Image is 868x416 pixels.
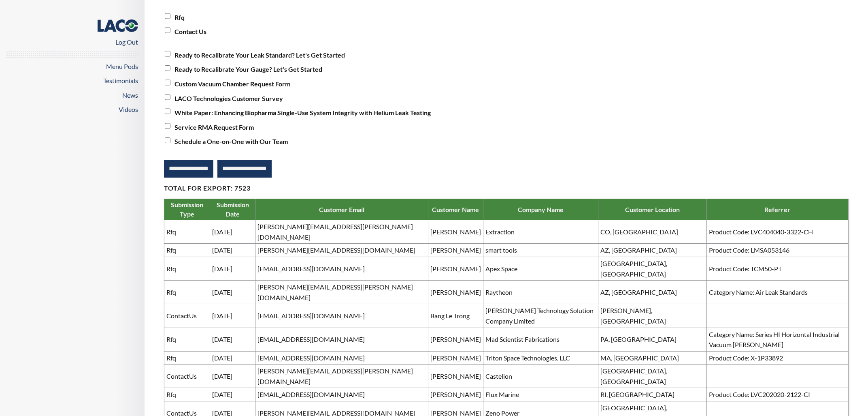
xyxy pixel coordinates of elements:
[164,220,210,244] td: Rfq
[598,199,707,220] th: Customer Location
[255,244,428,257] td: [PERSON_NAME][EMAIL_ADDRESS][DOMAIN_NAME]
[598,257,707,280] td: [GEOGRAPHIC_DATA], [GEOGRAPHIC_DATA]
[483,199,598,220] th: Company Name
[165,122,848,133] label: Service RMA Request Form
[164,328,210,351] td: Rfq
[210,328,255,351] td: [DATE]
[483,328,598,351] td: Mad Scientist Fabrications
[164,388,210,401] td: Rfq
[483,220,598,244] td: Extraction
[210,281,255,304] td: [DATE]
[428,388,483,401] td: [PERSON_NAME]
[210,220,255,244] td: [DATE]
[165,122,170,130] input: Service RMA Request Form
[706,328,848,351] td: Category Name: Series HI Horizontal Industrial Vacuum [PERSON_NAME]
[706,199,848,220] th: Referrer
[164,257,210,280] td: Rfq
[483,257,598,280] td: Apex Space
[164,281,210,304] td: Rfq
[106,62,138,70] a: Menu Pods
[428,351,483,365] td: [PERSON_NAME]
[598,220,707,244] td: CO, [GEOGRAPHIC_DATA]
[598,304,707,328] td: [PERSON_NAME], [GEOGRAPHIC_DATA]
[165,107,848,118] label: White Paper: Enhancing Biopharma Single-Use System Integrity with Helium Leak Testing
[255,257,428,280] td: [EMAIL_ADDRESS][DOMAIN_NAME]
[115,38,138,46] a: Log Out
[165,64,170,72] input: Ready to Recalibrate Your Gauge? Let's Get Started
[165,26,170,34] input: Contact Us
[165,136,170,144] input: Schedule a One-on-One with Our Team
[255,220,428,244] td: [PERSON_NAME][EMAIL_ADDRESS][PERSON_NAME][DOMAIN_NAME]
[165,50,170,58] input: Ready to Recalibrate Your Leak Standard? Let's Get Started
[483,365,598,388] td: Castelion
[428,304,483,328] td: Bang Le Trong
[255,365,428,388] td: [PERSON_NAME][EMAIL_ADDRESS][PERSON_NAME][DOMAIN_NAME]
[706,281,848,304] td: Category Name: Air Leak Standards
[598,328,707,351] td: PA, [GEOGRAPHIC_DATA]
[164,244,210,257] td: Rfq
[210,244,255,257] td: [DATE]
[119,105,138,113] a: Videos
[255,351,428,365] td: [EMAIL_ADDRESS][DOMAIN_NAME]
[164,184,849,193] h4: Total for export: 7523
[165,64,848,75] label: Ready to Recalibrate Your Gauge? Let's Get Started
[428,281,483,304] td: [PERSON_NAME]
[165,12,848,23] label: Rfq
[428,257,483,280] td: [PERSON_NAME]
[164,304,210,328] td: ContactUs
[103,77,138,84] a: Testimonials
[483,351,598,365] td: Triton Space Technologies, LLC
[165,79,170,86] input: Custom Vacuum Chamber Request Form
[210,388,255,401] td: [DATE]
[165,136,848,147] label: Schedule a One-on-One with Our Team
[428,199,483,220] th: Customer Name
[210,304,255,328] td: [DATE]
[428,328,483,351] td: [PERSON_NAME]
[165,93,848,104] label: LACO Technologies Customer Survey
[165,50,848,60] label: Ready to Recalibrate Your Leak Standard? Let's Get Started
[598,388,707,401] td: RI, [GEOGRAPHIC_DATA]
[164,199,210,220] th: Submission Type
[165,12,170,20] input: Rfq
[165,107,170,115] input: White Paper: Enhancing Biopharma Single-Use System Integrity with Helium Leak Testing
[706,244,848,257] td: Product Code: LMSA053146
[706,388,848,401] td: Product Code: LVC202020-2122-CI
[122,91,138,99] a: News
[598,244,707,257] td: AZ, [GEOGRAPHIC_DATA]
[210,365,255,388] td: [DATE]
[164,351,210,365] td: Rfq
[255,328,428,351] td: [EMAIL_ADDRESS][DOMAIN_NAME]
[210,351,255,365] td: [DATE]
[428,365,483,388] td: [PERSON_NAME]
[165,79,848,89] label: Custom Vacuum Chamber Request Form
[428,244,483,257] td: [PERSON_NAME]
[165,26,848,37] label: Contact Us
[255,388,428,401] td: [EMAIL_ADDRESS][DOMAIN_NAME]
[706,351,848,365] td: Product Code: X-1P33892
[255,304,428,328] td: [EMAIL_ADDRESS][DOMAIN_NAME]
[165,93,170,101] input: LACO Technologies Customer Survey
[210,257,255,280] td: [DATE]
[706,220,848,244] td: Product Code: LVC404040-3322-CH
[483,244,598,257] td: smart tools
[255,199,428,220] th: Customer Email
[428,220,483,244] td: [PERSON_NAME]
[210,199,255,220] th: Submission Date
[483,281,598,304] td: Raytheon
[598,351,707,365] td: MA, [GEOGRAPHIC_DATA]
[483,304,598,328] td: [PERSON_NAME] Technology Solution Company Limited
[164,365,210,388] td: ContactUs
[255,281,428,304] td: [PERSON_NAME][EMAIL_ADDRESS][PERSON_NAME][DOMAIN_NAME]
[706,257,848,280] td: Product Code: TCM50-PT
[598,281,707,304] td: AZ, [GEOGRAPHIC_DATA]
[483,388,598,401] td: Flux Marine
[598,365,707,388] td: [GEOGRAPHIC_DATA], [GEOGRAPHIC_DATA]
